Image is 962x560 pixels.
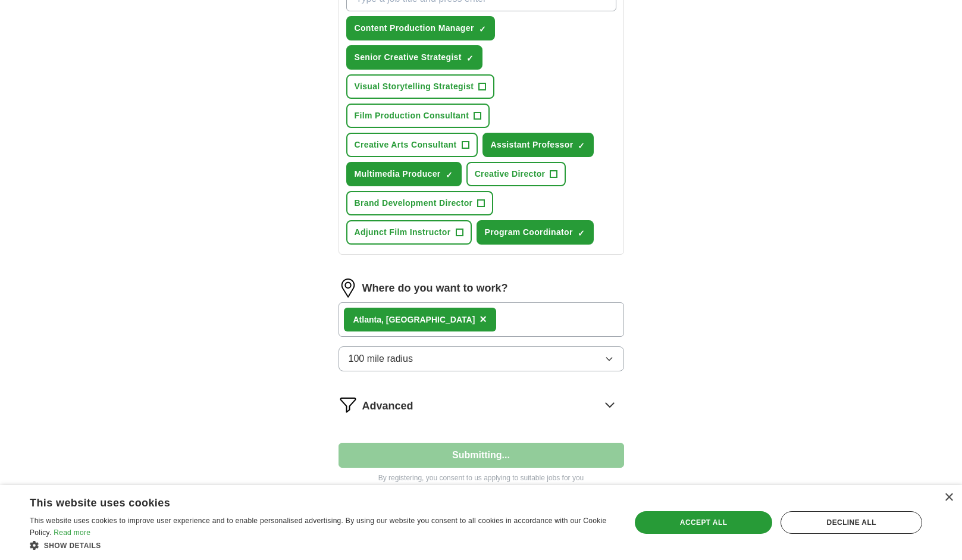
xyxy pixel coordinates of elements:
span: ✓ [578,229,585,238]
span: ✓ [466,54,474,63]
span: Visual Storytelling Strategist [355,80,474,93]
span: ✓ [446,170,453,180]
button: Visual Storytelling Strategist [346,74,495,99]
button: Adjunct Film Instructor [346,220,472,245]
img: filter [339,395,358,414]
span: Senior Creative Strategist [355,51,462,64]
button: Senior Creative Strategist✓ [346,45,482,70]
button: Creative Arts Consultant [346,133,478,157]
div: This website uses cookies [30,492,583,510]
div: Show details [30,539,613,551]
button: Content Production Manager✓ [346,16,495,40]
span: This website uses cookies to improve user experience and to enable personalised advertising. By u... [30,517,607,537]
span: Multimedia Producer [355,168,441,180]
button: 100 mile radius [339,346,624,371]
span: × [480,312,487,326]
span: Creative Director [475,168,546,180]
div: ta, [GEOGRAPHIC_DATA] [353,314,475,326]
button: Film Production Consultant [346,104,490,128]
span: Assistant Professor [491,139,574,151]
div: Accept all [635,511,773,534]
button: × [480,311,487,329]
label: Where do you want to work? [362,280,508,296]
button: Creative Director [466,162,566,186]
div: Decline all [781,511,922,534]
a: Read more, opens a new window [54,528,90,537]
button: Program Coordinator✓ [477,220,594,245]
span: Advanced [362,398,413,414]
button: Submitting... [339,443,624,468]
strong: Atlan [353,315,374,324]
div: Close [944,493,953,502]
button: Brand Development Director [346,191,494,215]
button: Multimedia Producer✓ [346,162,462,186]
img: location.png [339,279,358,298]
span: Show details [44,542,101,550]
p: By registering, you consent to us applying to suitable jobs for you [339,473,624,483]
span: ✓ [578,141,585,151]
span: Program Coordinator [485,226,573,239]
span: Content Production Manager [355,22,474,35]
span: Adjunct Film Instructor [355,226,451,239]
span: Film Production Consultant [355,110,469,122]
span: 100 mile radius [349,352,413,366]
span: ✓ [479,24,486,34]
span: Brand Development Director [355,197,473,209]
button: Assistant Professor✓ [482,133,594,157]
span: Creative Arts Consultant [355,139,457,151]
